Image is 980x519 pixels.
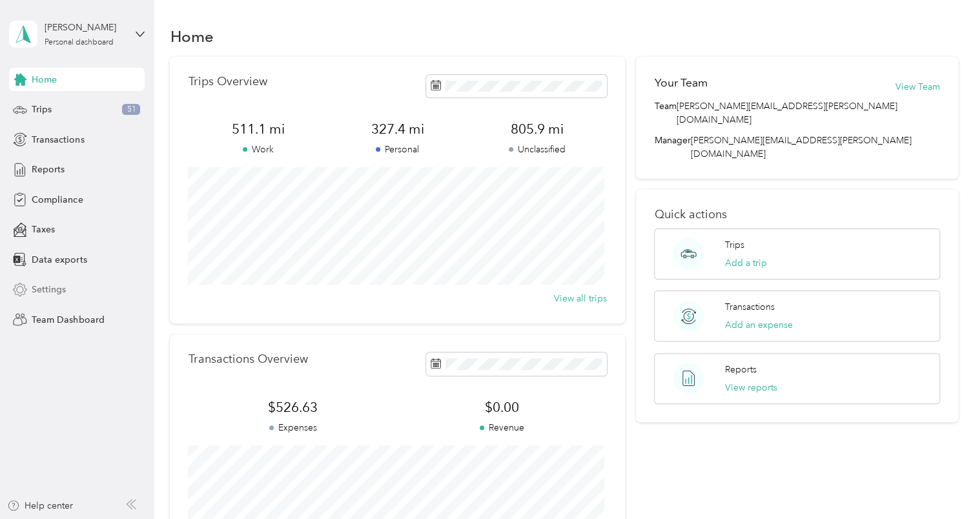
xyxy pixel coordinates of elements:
span: Home [32,73,57,86]
span: Settings [32,283,66,296]
p: Quick actions [654,208,939,221]
button: Add a trip [725,256,767,270]
span: $0.00 [398,398,607,416]
p: Trips [725,238,744,252]
div: [PERSON_NAME] [45,21,125,34]
h1: Home [170,30,213,43]
span: $526.63 [188,398,397,416]
span: 51 [122,104,140,116]
button: View reports [725,381,777,394]
p: Personal [328,143,467,156]
span: 511.1 mi [188,120,327,138]
p: Transactions Overview [188,352,307,366]
span: Manager [654,134,690,161]
button: Help center [7,499,73,513]
p: Revenue [398,421,607,434]
button: View all trips [554,292,607,305]
span: Taxes [32,223,55,236]
span: Trips [32,103,52,116]
span: Team Dashboard [32,313,104,327]
p: Unclassified [467,143,607,156]
h2: Your Team [654,75,707,91]
span: 805.9 mi [467,120,607,138]
p: Trips Overview [188,75,267,88]
p: Work [188,143,327,156]
span: Team [654,99,676,127]
div: Personal dashboard [45,39,114,46]
p: Transactions [725,300,775,314]
span: Data exports [32,253,87,267]
button: Add an expense [725,318,793,332]
p: Expenses [188,421,397,434]
iframe: Everlance-gr Chat Button Frame [908,447,980,519]
span: [PERSON_NAME][EMAIL_ADDRESS][PERSON_NAME][DOMAIN_NAME] [676,99,939,127]
button: View Team [895,80,940,94]
span: Transactions [32,133,84,147]
span: [PERSON_NAME][EMAIL_ADDRESS][PERSON_NAME][DOMAIN_NAME] [690,135,911,159]
span: Compliance [32,193,83,207]
p: Reports [725,363,757,376]
span: Reports [32,163,65,176]
span: 327.4 mi [328,120,467,138]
